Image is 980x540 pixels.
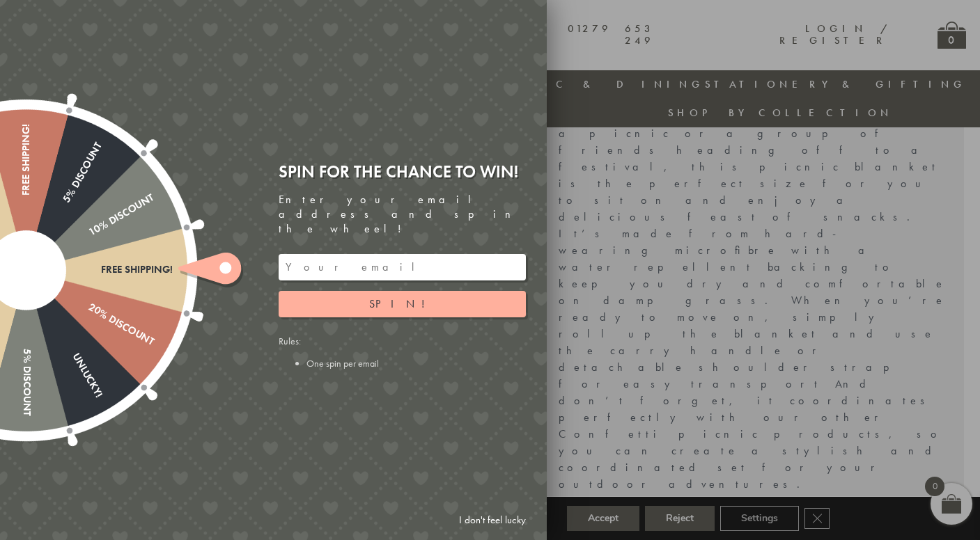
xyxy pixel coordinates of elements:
[306,357,526,370] li: One spin per email
[279,254,526,280] input: Your email
[452,507,533,533] a: I don't feel lucky
[369,296,435,311] span: Spin!
[279,291,526,317] button: Spin!
[20,124,32,270] div: Free shipping!
[21,267,104,399] div: Unlucky!
[21,141,104,273] div: 5% Discount
[279,335,526,370] div: Rules:
[279,193,526,236] div: Enter your email address and spin the wheel!
[20,270,32,416] div: 5% Discount
[23,265,155,349] div: 20% Discount
[23,192,155,276] div: 10% Discount
[26,264,173,276] div: Free shipping!
[279,161,526,182] div: Spin for the chance to win!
